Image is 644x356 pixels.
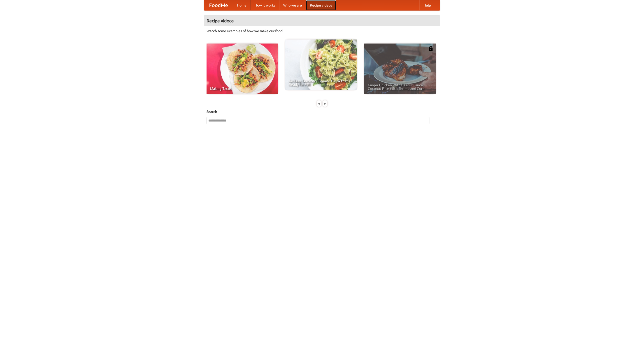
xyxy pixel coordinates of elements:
a: Recipe videos [306,0,336,10]
div: « [317,100,321,107]
a: Home [233,0,251,10]
span: An Easy, Summery Tomato Pasta That's Ready for Fall [289,79,353,86]
span: Making Tacos [210,87,274,90]
a: An Easy, Summery Tomato Pasta That's Ready for Fall [285,39,357,90]
h4: Recipe videos [204,16,440,26]
a: Making Tacos [207,44,278,94]
a: How it works [251,0,279,10]
a: Help [419,0,435,10]
div: » [323,100,327,107]
a: FoodMe [204,0,233,10]
a: Who we are [279,0,306,10]
h5: Search [207,109,437,114]
img: 483408.png [428,46,433,51]
p: Watch some examples of how we make our food! [207,28,437,33]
